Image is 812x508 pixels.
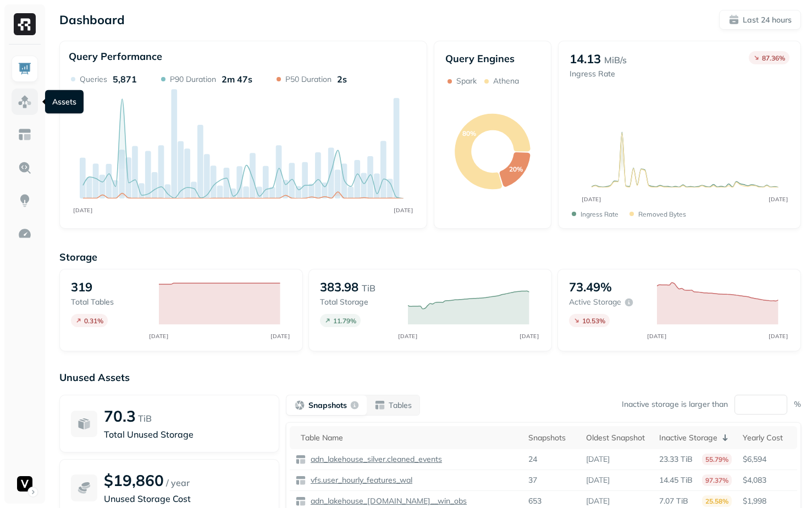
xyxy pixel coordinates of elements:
[73,207,92,213] tspan: [DATE]
[581,210,618,218] p: Ingress Rate
[659,433,717,443] p: Inactive Storage
[80,74,107,85] p: Queries
[301,433,517,443] div: Table Name
[445,52,540,65] p: Query Engines
[394,207,413,213] tspan: [DATE]
[113,74,137,85] p: 5,871
[59,371,801,384] p: Unused Assets
[18,95,32,109] img: Assets
[762,54,785,62] p: 87.36 %
[586,454,610,465] p: [DATE]
[570,69,627,79] p: Ingress Rate
[362,281,375,295] p: TiB
[69,50,162,63] p: Query Performance
[582,196,601,202] tspan: [DATE]
[528,433,575,443] div: Snapshots
[586,475,610,485] p: [DATE]
[582,317,605,325] p: 10.53 %
[743,15,792,25] p: Last 24 hours
[18,161,32,175] img: Query Explorer
[604,53,627,67] p: MiB/s
[14,13,36,35] img: Ryft
[18,227,32,241] img: Optimization
[570,51,601,67] p: 14.13
[306,496,467,506] a: adn_lakehouse_[DOMAIN_NAME]__win_obs
[308,496,467,506] p: adn_lakehouse_[DOMAIN_NAME]__win_obs
[743,454,792,465] p: $6,594
[399,333,418,339] tspan: [DATE]
[166,476,190,489] p: / year
[509,165,523,174] text: 20%
[528,496,542,506] p: 653
[104,428,268,441] p: Total Unused Storage
[104,492,268,505] p: Unused Storage Cost
[320,297,397,307] p: Total storage
[769,196,788,202] tspan: [DATE]
[586,496,610,506] p: [DATE]
[462,130,476,138] text: 80%
[308,400,347,411] p: Snapshots
[59,251,801,263] p: Storage
[222,74,252,85] p: 2m 47s
[743,475,792,485] p: $4,083
[648,333,667,339] tspan: [DATE]
[719,10,801,30] button: Last 24 hours
[622,399,728,410] p: Inactive storage is larger than
[659,496,688,506] p: 7.07 TiB
[586,433,648,443] div: Oldest Snapshot
[104,406,136,426] p: 70.3
[170,74,216,85] p: P90 Duration
[702,454,732,465] p: 55.79%
[569,279,612,295] p: 73.49%
[71,279,92,295] p: 319
[638,210,686,218] p: Removed bytes
[769,333,788,339] tspan: [DATE]
[493,76,519,86] p: Athena
[337,74,347,85] p: 2s
[308,454,442,465] p: adn_lakehouse_silver.cleaned_events
[18,128,32,142] img: Asset Explorer
[150,333,169,339] tspan: [DATE]
[295,454,306,465] img: table
[285,74,332,85] p: P50 Duration
[18,62,32,76] img: Dashboard
[794,399,801,410] p: %
[104,471,164,490] p: $19,860
[659,454,693,465] p: 23.33 TiB
[389,400,412,411] p: Tables
[569,297,621,307] p: Active storage
[17,476,32,492] img: Voodoo
[702,474,732,486] p: 97.37%
[71,297,148,307] p: Total tables
[84,317,103,325] p: 0.31 %
[528,454,537,465] p: 24
[138,412,152,425] p: TiB
[320,279,358,295] p: 383.98
[306,475,412,485] a: vfs.user_hourly_features_wal
[295,496,306,507] img: table
[456,76,477,86] p: Spark
[743,496,792,506] p: $1,998
[743,433,792,443] div: Yearly Cost
[295,475,306,486] img: table
[659,475,693,485] p: 14.45 TiB
[528,475,537,485] p: 37
[271,333,290,339] tspan: [DATE]
[520,333,539,339] tspan: [DATE]
[306,454,442,465] a: adn_lakehouse_silver.cleaned_events
[45,90,84,114] div: Assets
[308,475,412,485] p: vfs.user_hourly_features_wal
[18,194,32,208] img: Insights
[333,317,356,325] p: 11.79 %
[702,495,732,507] p: 25.58%
[59,12,125,27] p: Dashboard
